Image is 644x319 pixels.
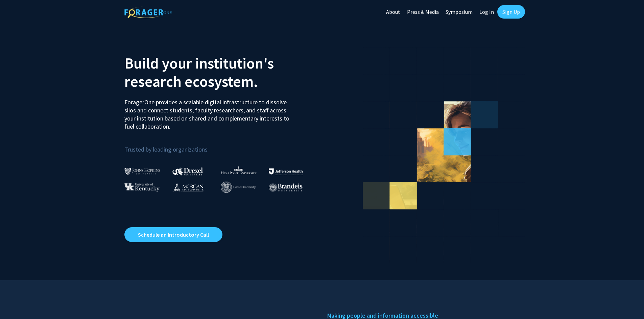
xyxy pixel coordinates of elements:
[124,183,160,192] img: University of Kentucky
[172,183,204,191] img: Morgan State University
[269,183,303,192] img: Brandeis University
[124,54,317,90] h2: Build your institution's research ecosystem.
[615,289,639,314] iframe: Chat
[172,167,203,175] img: Drexel University
[124,168,160,175] img: Johns Hopkins University
[124,227,222,242] a: Opens in a new tab
[124,93,294,131] p: ForagerOne provides a scalable digital infrastructure to dissolve silos and connect students, fac...
[221,166,257,174] img: High Point University
[221,182,256,193] img: Cornell University
[124,136,317,155] p: Trusted by leading organizations
[124,6,172,18] img: ForagerOne Logo
[269,168,303,175] img: Thomas Jefferson University
[497,5,525,19] a: Sign Up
